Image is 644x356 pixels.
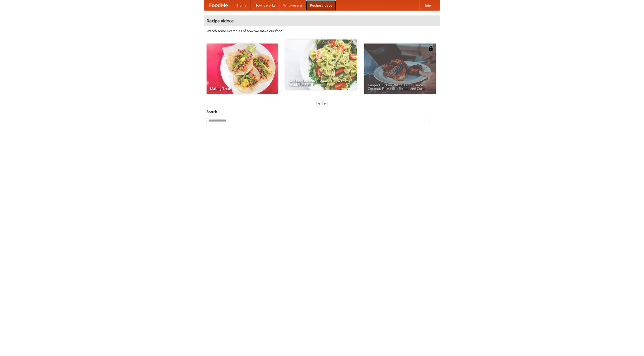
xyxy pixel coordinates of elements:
span: An Easy, Summery Tomato Pasta That's Ready for Fall [289,79,353,86]
div: « [317,100,321,107]
a: FoodMe [204,0,233,10]
a: Who we are [279,0,306,10]
h4: Recipe videos [204,16,440,26]
a: Help [419,0,435,10]
span: Making Tacos [210,87,274,90]
h5: Search [207,109,437,114]
a: Making Tacos [207,44,278,94]
a: Recipe videos [306,0,336,10]
a: Home [233,0,251,10]
img: 483408.png [428,46,433,51]
div: » [323,100,327,107]
p: Watch some examples of how we make our food! [207,28,437,33]
a: How it works [251,0,279,10]
a: An Easy, Summery Tomato Pasta That's Ready for Fall [285,39,357,90]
